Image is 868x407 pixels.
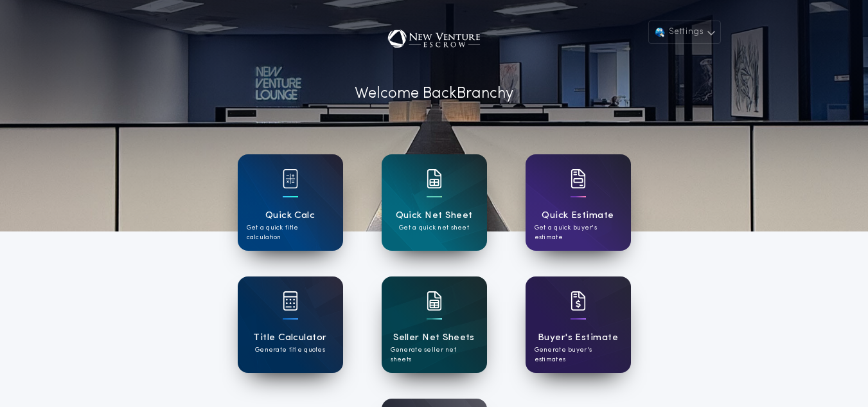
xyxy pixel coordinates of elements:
[571,291,586,311] img: card icon
[283,291,298,311] img: card icon
[391,345,478,365] p: Generate seller net sheets
[427,169,442,188] img: card icon
[542,208,614,223] h1: Quick Estimate
[571,169,586,188] img: card icon
[653,26,666,39] img: user avatar
[535,223,622,242] p: Get a quick buyer's estimate
[535,345,622,365] p: Generate buyer's estimates
[376,21,492,59] img: account-logo
[396,208,473,223] h1: Quick Net Sheet
[648,21,720,44] button: Settings
[526,276,631,373] a: card iconBuyer's EstimateGenerate buyer's estimates
[538,330,618,345] h1: Buyer's Estimate
[427,291,442,311] img: card icon
[238,154,343,251] a: card iconQuick CalcGet a quick title calculation
[265,208,315,223] h1: Quick Calc
[393,330,475,345] h1: Seller Net Sheets
[382,154,487,251] a: card iconQuick Net SheetGet a quick net sheet
[382,276,487,373] a: card iconSeller Net SheetsGenerate seller net sheets
[247,223,334,242] p: Get a quick title calculation
[253,330,326,345] h1: Title Calculator
[283,169,298,188] img: card icon
[238,276,343,373] a: card iconTitle CalculatorGenerate title quotes
[255,345,325,355] p: Generate title quotes
[355,82,513,105] p: Welcome Back Branchy
[399,223,469,233] p: Get a quick net sheet
[526,154,631,251] a: card iconQuick EstimateGet a quick buyer's estimate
